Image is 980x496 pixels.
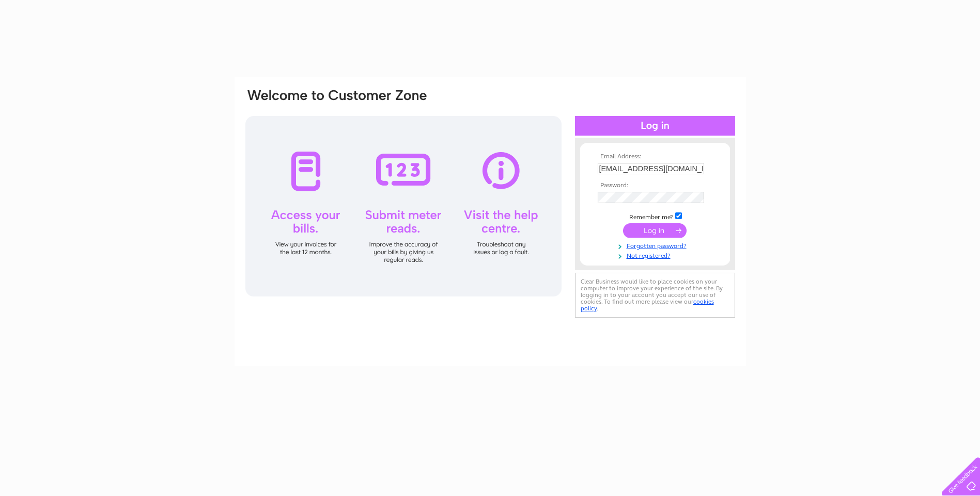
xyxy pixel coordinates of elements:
[598,240,715,250] a: Forgotten password?
[595,153,715,160] th: Email Address:
[575,273,735,318] div: Clear Business would like to place cookies on your computer to improve your experience of the sit...
[595,182,715,189] th: Password:
[598,250,715,260] a: Not registered?
[623,223,687,238] input: Submit
[595,211,715,221] td: Remember me?
[581,298,714,312] a: cookies policy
